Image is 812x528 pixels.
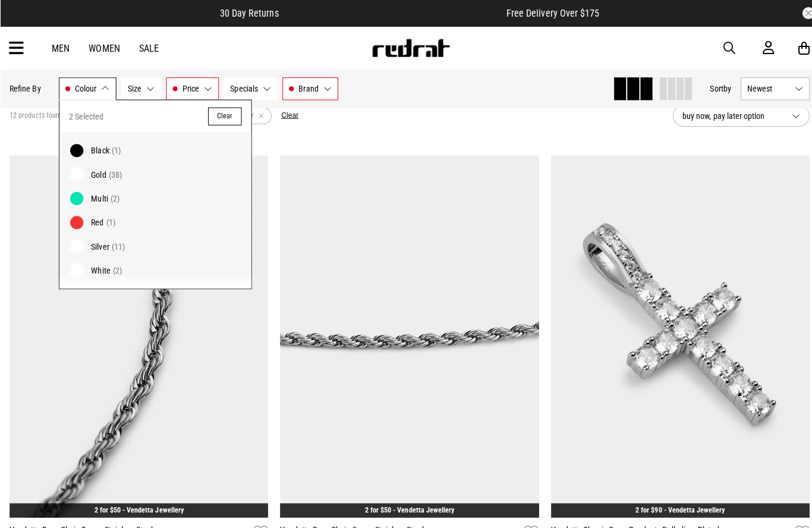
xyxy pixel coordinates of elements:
button: Sortby [704,81,725,95]
span: Silver [90,240,108,249]
a: 2 for $50 - Vendetta Jewellery [93,501,182,510]
button: Brand [280,77,335,99]
span: White [90,263,109,273]
button: Clear [279,110,296,120]
button: Newest [734,77,802,99]
span: (1) [105,216,114,225]
p: Refine By [10,83,40,93]
span: (2) [109,192,118,202]
span: Specials [228,83,256,93]
span: (2) [112,263,121,273]
span: Black [90,144,108,154]
span: (1) [111,144,119,154]
span: Price [181,83,197,93]
img: Vendetta Rope Chain 2mm - Stainless Steel in Silver [278,154,534,513]
span: (38) [108,168,121,178]
span: Brand [296,83,316,93]
span: Size [127,83,140,93]
button: Clear [206,106,240,124]
button: Specials [222,77,275,99]
span: Colour [74,83,96,93]
img: Vendetta Classic Cross Pendant - Palladium Plated in Silver [546,154,802,513]
span: (11) [111,240,124,249]
button: Open LiveChat chat widget [10,5,45,40]
span: 12 products found [10,110,62,120]
span: buy now, pay later option [676,108,775,122]
a: Women [88,42,119,54]
iframe: Customer reviews powered by Trustpilot [300,7,479,19]
a: 2 for $90 - Vendetta Jewellery [630,501,719,510]
img: Redrat logo [368,39,446,56]
button: Remove filter [251,106,266,123]
img: Vendetta Rope Chain 5mm - Stainless Steel in Silver [10,154,266,513]
button: Price [165,77,217,99]
a: 2 for $50 - Vendetta Jewellery [361,501,450,510]
span: 2 Selected [68,108,103,122]
a: Sale [138,42,158,54]
span: Gold [90,168,105,178]
span: by [717,83,725,93]
a: Men [51,42,69,54]
button: Colour [58,77,115,99]
span: Free Delivery Over $175 [502,8,594,19]
span: Newest [741,83,783,93]
span: Red [90,216,103,225]
span: 30 Day Returns [218,8,276,19]
button: buy now, pay later option [667,104,802,125]
div: Colour [58,99,250,287]
button: Size [120,77,160,99]
span: Multi [90,192,107,202]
